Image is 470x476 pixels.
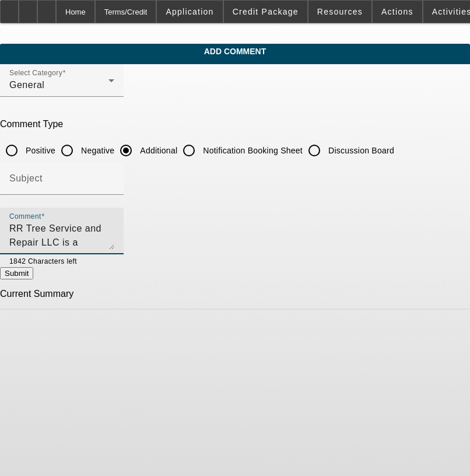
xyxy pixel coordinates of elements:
[201,145,303,156] label: Notification Booking Sheet
[9,254,77,267] mat-hint: 1842 Characters left
[9,80,44,90] span: General
[326,145,394,156] label: Discussion Board
[9,173,43,183] mat-label: Subject
[9,47,461,56] span: Add Comment
[79,145,114,156] label: Negative
[138,145,177,156] label: Additional
[157,1,222,23] button: Application
[373,1,422,23] button: Actions
[381,7,413,16] span: Actions
[9,69,62,77] mat-label: Select Category
[9,213,41,220] mat-label: Comment
[166,7,213,16] span: Application
[233,7,299,16] span: Credit Package
[224,1,307,23] button: Credit Package
[23,145,55,156] label: Positive
[317,7,363,16] span: Resources
[308,1,371,23] button: Resources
